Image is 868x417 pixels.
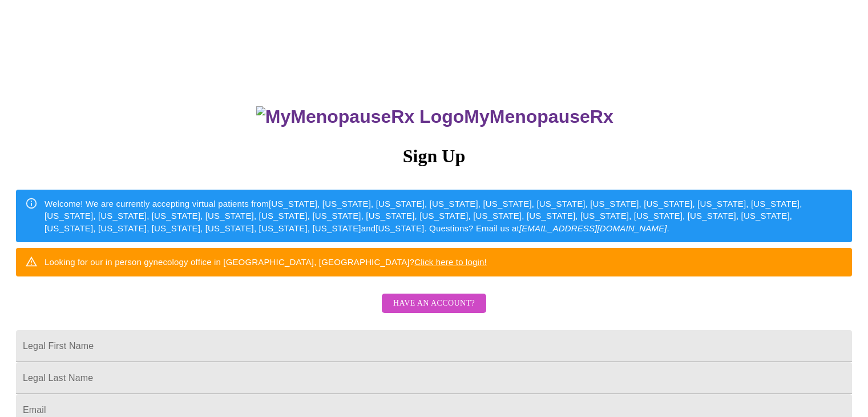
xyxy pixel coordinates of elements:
em: [EMAIL_ADDRESS][DOMAIN_NAME] [519,223,667,233]
h3: MyMenopauseRx [18,106,853,127]
h3: Sign Up [16,146,852,167]
img: MyMenopauseRx Logo [256,106,464,127]
span: Have an account? [393,296,475,311]
div: Welcome! We are currently accepting virtual patients from [US_STATE], [US_STATE], [US_STATE], [US... [45,193,843,239]
button: Have an account? [382,294,486,314]
a: Have an account? [379,306,489,316]
a: Click here to login! [414,257,487,267]
div: Looking for our in person gynecology office in [GEOGRAPHIC_DATA], [GEOGRAPHIC_DATA]? [45,251,487,272]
